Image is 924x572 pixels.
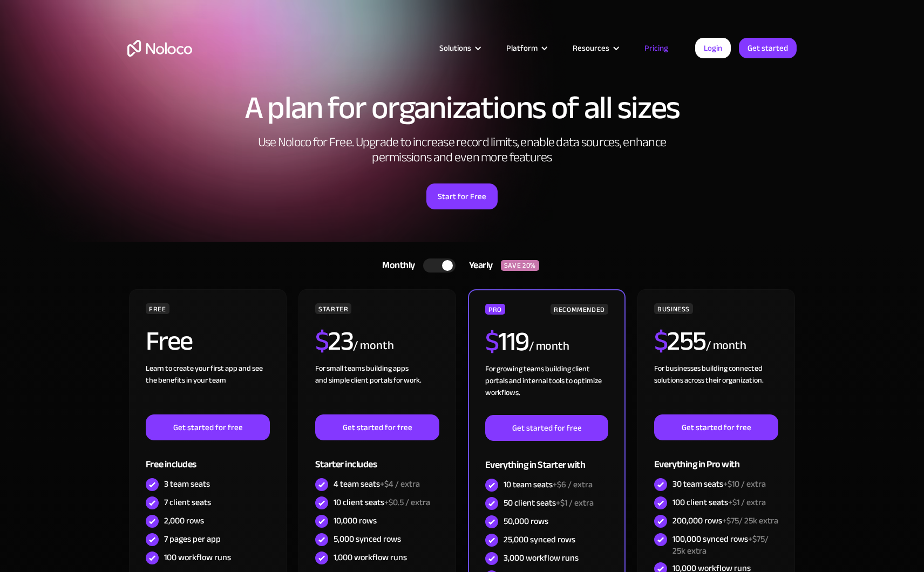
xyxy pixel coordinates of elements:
span: +$75/ 25k extra [672,531,769,559]
div: Learn to create your first app and see the benefits in your team ‍ [146,363,270,414]
span: +$4 / extra [380,476,420,492]
a: home [127,40,192,57]
h2: Free [146,328,193,355]
div: 3 team seats [164,478,210,490]
div: 7 pages per app [164,533,221,545]
span: $ [315,316,329,366]
a: Get started for free [654,414,778,440]
a: Get started for free [485,415,608,441]
div: Solutions [439,41,471,55]
div: 4 team seats [334,478,420,490]
div: RECOMMENDED [551,304,608,315]
a: Get started for free [146,414,270,440]
h1: A plan for organizations of all sizes [127,92,797,124]
span: $ [654,316,668,366]
div: / month [706,337,746,355]
div: Yearly [456,257,501,274]
div: 100 client seats [672,496,766,508]
div: For growing teams building client portals and internal tools to optimize workflows. [485,363,608,415]
div: For businesses building connected solutions across their organization. ‍ [654,363,778,414]
div: Solutions [426,41,493,55]
div: 50,000 rows [504,515,548,527]
a: Get started [739,38,797,58]
span: $ [485,316,499,367]
div: PRO [485,304,505,315]
div: 50 client seats [504,497,594,509]
a: Start for Free [426,183,498,209]
div: Everything in Starter with [485,441,608,476]
span: +$1 / extra [728,494,766,510]
a: Pricing [631,41,682,55]
span: +$6 / extra [553,476,593,493]
div: 200,000 rows [672,515,778,527]
div: 100 workflow runs [164,551,231,563]
div: Monthly [369,257,423,274]
div: STARTER [315,303,351,314]
div: Everything in Pro with [654,440,778,475]
a: Get started for free [315,414,439,440]
div: For small teams building apps and simple client portals for work. ‍ [315,363,439,414]
div: Resources [573,41,609,55]
div: Free includes [146,440,270,475]
div: 10 client seats [334,496,430,508]
a: Login [695,38,731,58]
div: FREE [146,303,169,314]
span: +$0.5 / extra [384,494,430,510]
div: Resources [559,41,631,55]
span: +$75/ 25k extra [722,513,778,529]
h2: 23 [315,328,354,355]
div: / month [529,338,569,355]
h2: Use Noloco for Free. Upgrade to increase record limits, enable data sources, enhance permissions ... [246,135,678,165]
div: BUSINESS [654,303,693,314]
div: Platform [493,41,559,55]
div: 100,000 synced rows [672,533,778,557]
div: 1,000 workflow runs [334,551,407,563]
div: 2,000 rows [164,515,204,527]
span: +$10 / extra [723,476,766,492]
div: 7 client seats [164,496,211,508]
div: 10,000 rows [334,515,377,527]
div: Starter includes [315,440,439,475]
span: +$1 / extra [556,495,594,511]
div: 5,000 synced rows [334,533,401,545]
div: / month [353,337,393,355]
div: 25,000 synced rows [504,534,575,546]
div: 10 team seats [504,479,593,491]
h2: 119 [485,328,529,355]
div: 3,000 workflow runs [504,552,579,564]
div: 30 team seats [672,478,766,490]
h2: 255 [654,328,706,355]
div: SAVE 20% [501,260,539,271]
div: Platform [506,41,538,55]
